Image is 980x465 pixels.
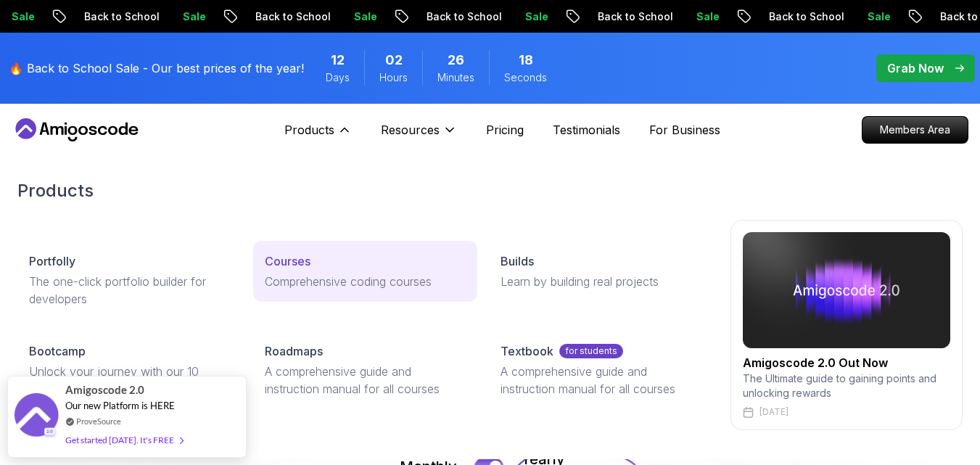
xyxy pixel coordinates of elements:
[405,9,503,24] p: Back to School
[846,9,892,24] p: Sale
[489,331,713,409] a: Textbookfor studentsA comprehensive guide and instruction manual for all courses
[253,331,477,409] a: RoadmapsA comprehensive guide and instruction manual for all courses
[501,342,553,360] p: Textbook
[559,344,623,358] p: for students
[65,432,183,448] div: Get started [DATE]. It's FREE
[284,121,334,139] p: Products
[385,50,403,70] span: 2 Hours
[862,117,968,143] p: Members Area
[437,70,474,85] span: Minutes
[519,50,533,70] span: 18 Seconds
[576,9,675,24] p: Back to School
[747,9,846,24] p: Back to School
[253,241,477,302] a: CoursesComprehensive coding courses
[448,50,464,70] span: 26 Minutes
[504,70,547,85] span: Seconds
[379,70,408,85] span: Hours
[553,121,620,139] a: Testimonials
[743,232,950,348] img: amigoscode 2.0
[9,59,304,77] p: 🔥 Back to School Sale - Our best prices of the year!
[489,241,713,302] a: BuildsLearn by building real projects
[29,252,75,270] p: Portfolly
[265,363,466,398] p: A comprehensive guide and instruction manual for all courses
[76,415,121,427] a: ProveSource
[62,9,161,24] p: Back to School
[65,400,175,411] span: Our new Platform is HERE
[501,252,534,270] p: Builds
[161,9,207,24] p: Sale
[501,273,701,290] p: Learn by building real projects
[675,9,721,24] p: Sale
[503,9,550,24] p: Sale
[265,252,310,270] p: Courses
[17,241,242,319] a: PortfollyThe one-click portfolio builder for developers
[887,59,944,77] p: Grab Now
[65,382,144,398] span: Amigoscode 2.0
[730,220,963,430] a: amigoscode 2.0Amigoscode 2.0 Out NowThe Ultimate guide to gaining points and unlocking rewards[DATE]
[265,273,466,290] p: Comprehensive coding courses
[759,406,788,418] p: [DATE]
[743,354,950,371] h2: Amigoscode 2.0 Out Now
[17,331,242,409] a: BootcampUnlock your journey with our 10 week bootcamp
[501,363,701,398] p: A comprehensive guide and instruction manual for all courses
[649,121,720,139] a: For Business
[862,116,968,144] a: Members Area
[29,273,230,308] p: The one-click portfolio builder for developers
[331,50,345,70] span: 12 Days
[17,179,963,202] h2: Products
[234,9,332,24] p: Back to School
[29,363,230,398] p: Unlock your journey with our 10 week bootcamp
[381,121,440,139] p: Resources
[284,121,352,150] button: Products
[486,121,524,139] a: Pricing
[743,371,950,400] p: The Ultimate guide to gaining points and unlocking rewards
[15,393,58,440] img: provesource social proof notification image
[326,70,350,85] span: Days
[332,9,379,24] p: Sale
[29,342,86,360] p: Bootcamp
[381,121,457,150] button: Resources
[265,342,323,360] p: Roadmaps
